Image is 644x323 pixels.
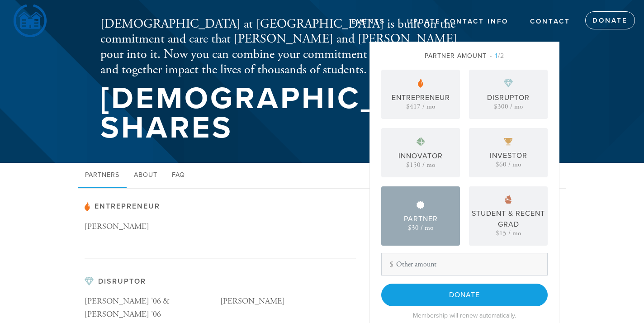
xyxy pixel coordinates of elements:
[381,253,548,275] input: Other amount
[406,103,435,110] div: $417 / mo
[490,52,504,60] span: /2
[406,161,435,168] div: $150 / mo
[14,5,47,37] img: LOGO1-removebg-preview.png
[416,137,425,146] img: pp-platinum.svg
[408,224,433,231] div: $30 / mo
[523,13,577,30] a: Contact
[85,220,220,233] p: [PERSON_NAME]
[78,163,127,188] a: Partners
[495,52,498,60] span: 1
[127,163,165,188] a: About
[496,230,521,237] div: $15 / mo
[381,51,548,61] div: Partner Amount
[220,296,285,306] span: [PERSON_NAME]
[496,161,521,168] div: $60 / mo
[392,92,450,103] div: Entrepreneur
[85,202,90,211] img: pp-partner.svg
[418,79,423,88] img: pp-partner.svg
[398,151,443,161] div: Innovator
[85,277,94,286] img: pp-diamond.svg
[490,150,527,161] div: Investor
[504,79,513,88] img: pp-diamond.svg
[400,13,515,30] a: Update Contact Info
[417,201,425,209] img: pp-silver.svg
[505,195,512,204] img: pp-bronze.svg
[471,208,545,230] div: Student & Recent Grad
[85,202,356,211] h3: Entrepreneur
[100,84,478,142] h1: [DEMOGRAPHIC_DATA] Shares
[345,13,392,30] a: Events
[165,163,192,188] a: FAQ
[504,138,512,146] img: pp-gold.svg
[404,214,438,224] div: Partner
[85,277,356,286] h3: Disruptor
[487,92,530,103] div: Disruptor
[381,284,548,306] input: Donate
[494,103,523,110] div: $300 / mo
[381,311,548,320] div: Membership will renew automatically.
[100,17,478,77] h2: [DEMOGRAPHIC_DATA] at [GEOGRAPHIC_DATA] is built on the commitment and care that [PERSON_NAME] an...
[585,11,635,29] a: Donate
